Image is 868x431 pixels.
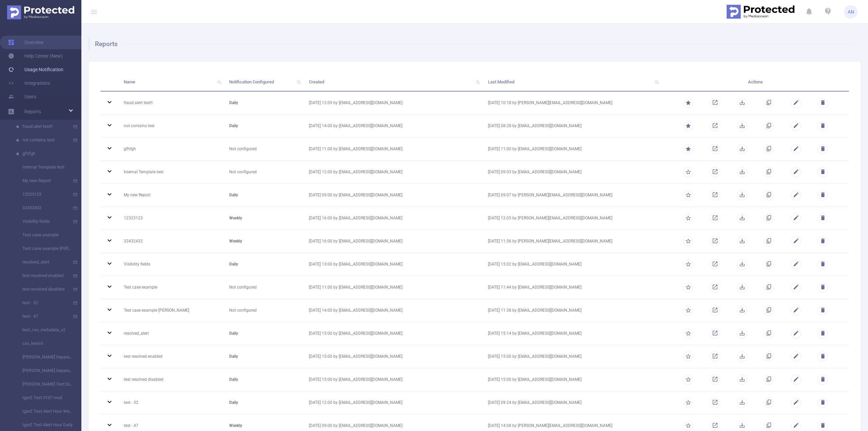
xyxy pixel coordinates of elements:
td: resolved_alert [119,322,224,345]
a: Internal Template test [14,160,73,174]
a: [PERSON_NAME] Separation 2 [14,350,73,364]
td: [DATE] 16:00 by [EMAIL_ADDRESS][DOMAIN_NAME] [304,207,483,230]
span: Created [309,79,324,84]
td: [DATE] 16:00 by [EMAIL_ADDRESS][DOMAIN_NAME] [304,230,483,253]
i: icon: search [215,73,224,91]
img: Protected Media [7,5,74,19]
td: [DATE] 09:24 by [EMAIL_ADDRESS][DOMAIN_NAME] [483,391,662,414]
a: Users [8,90,36,103]
td: [DATE] 10:18 by [PERSON_NAME][EMAIL_ADDRESS][DOMAIN_NAME] [483,92,662,115]
a: 32432432 [14,201,73,215]
td: [DATE] 11:38 by [EMAIL_ADDRESS][DOMAIN_NAME] [483,299,662,322]
a: Help Center (New) [8,49,63,63]
td: My new Report [119,184,224,207]
td: Not configured [224,161,304,184]
b: daily [229,193,238,197]
a: gfhfgh [14,147,73,160]
td: not contains test [119,115,224,138]
td: [DATE] 12:05 by [PERSON_NAME][EMAIL_ADDRESS][DOMAIN_NAME] [483,207,662,230]
a: My new Report [14,174,73,188]
a: test resolved disabled [14,282,73,296]
i: icon: search [294,73,304,91]
span: AN [848,5,854,19]
b: daily [229,123,238,128]
span: Name [124,79,135,84]
a: test - 32 [14,296,73,310]
td: [DATE] 15:00 by [EMAIL_ADDRESS][DOMAIN_NAME] [304,345,483,368]
td: [DATE] 08:28 by [EMAIL_ADDRESS][DOMAIN_NAME] [483,115,662,138]
span: Notification Configured [229,79,274,84]
td: Not configured [224,299,304,322]
b: daily [229,354,238,359]
td: [DATE] 11:00 by [EMAIL_ADDRESS][DOMAIN_NAME] [483,138,662,161]
h1: Reports [88,37,855,51]
td: Test case example [119,276,224,299]
b: weekly [229,216,242,220]
td: test - 32 [119,391,224,414]
td: [DATE] 12:00 by [EMAIL_ADDRESS][DOMAIN_NAME] [304,391,483,414]
b: daily [229,262,238,267]
td: Not configured [224,138,304,161]
a: Visibility fields [14,215,73,228]
a: Test case example [PERSON_NAME] [14,242,73,255]
a: IgorZ Test 3107 mod [14,391,73,405]
td: Internal Template test [119,161,224,184]
td: fraud alert test!! [119,92,224,115]
a: test_csv_metadata_v2 [14,323,73,337]
td: [DATE] 09:03 by [EMAIL_ADDRESS][DOMAIN_NAME] [483,161,662,184]
td: [DATE] 15:00 by [EMAIL_ADDRESS][DOMAIN_NAME] [304,368,483,391]
a: Test case example [14,228,73,242]
td: [DATE] 15:02 by [EMAIL_ADDRESS][DOMAIN_NAME] [483,253,662,276]
a: fraud alert test!! [14,120,73,133]
td: [DATE] 13:09 by [EMAIL_ADDRESS][DOMAIN_NAME] [304,92,483,115]
td: [DATE] 11:00 by [EMAIL_ADDRESS][DOMAIN_NAME] [304,138,483,161]
td: [DATE] 13:00 by [EMAIL_ADDRESS][DOMAIN_NAME] [304,253,483,276]
b: weekly [229,423,242,428]
a: IgorZ Test Alert Hour Weekly [14,405,73,418]
a: Overview [8,36,44,49]
a: test resolved enabled [14,269,73,282]
td: [DATE] 15:14 by [EMAIL_ADDRESS][DOMAIN_NAME] [483,322,662,345]
b: daily [229,331,238,336]
td: [DATE] 09:07 by [PERSON_NAME][EMAIL_ADDRESS][DOMAIN_NAME] [483,184,662,207]
td: [DATE] 11:56 by [PERSON_NAME][EMAIL_ADDRESS][DOMAIN_NAME] [483,230,662,253]
td: [DATE] 14:00 by [EMAIL_ADDRESS][DOMAIN_NAME] [304,299,483,322]
i: icon: search [652,73,662,91]
td: Test case example [PERSON_NAME] [119,299,224,322]
span: Reports [24,109,41,114]
span: Actions [748,79,763,84]
i: icon: search [473,73,483,91]
td: Visibility fields [119,253,224,276]
b: weekly [229,239,242,243]
a: resolved_alert [14,255,73,269]
a: Usage Notification [8,63,63,76]
td: [DATE] 12:00 by [EMAIL_ADDRESS][DOMAIN_NAME] [304,161,483,184]
b: daily [229,400,238,405]
td: [DATE] 15:00 by [EMAIL_ADDRESS][DOMAIN_NAME] [483,345,662,368]
td: 32432432 [119,230,224,253]
td: [DATE] 15:00 by [EMAIL_ADDRESS][DOMAIN_NAME] [304,322,483,345]
td: [DATE] 09:00 by [EMAIL_ADDRESS][DOMAIN_NAME] [304,184,483,207]
a: [PERSON_NAME] Test Excluding Rows [14,377,73,391]
b: daily [229,100,238,105]
a: Integrations [8,76,50,90]
a: not contains test [14,133,73,147]
td: test resolved enabled [119,345,224,368]
a: test - 47 [14,310,73,323]
a: csv_testv3 [14,337,73,350]
td: [DATE] 11:00 by [EMAIL_ADDRESS][DOMAIN_NAME] [304,276,483,299]
td: [DATE] 11:44 by [EMAIL_ADDRESS][DOMAIN_NAME] [483,276,662,299]
a: Reports [24,105,41,118]
td: test resolved disabled [119,368,224,391]
span: Last Modified [488,79,514,84]
td: [DATE] 15:00 by [EMAIL_ADDRESS][DOMAIN_NAME] [483,368,662,391]
td: gfhfgh [119,138,224,161]
b: daily [229,377,238,382]
td: [DATE] 14:00 by [EMAIL_ADDRESS][DOMAIN_NAME] [304,115,483,138]
td: 12323123 [119,207,224,230]
td: Not configured [224,276,304,299]
a: 12323123 [14,188,73,201]
a: [PERSON_NAME] Separation 2 [14,364,73,377]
